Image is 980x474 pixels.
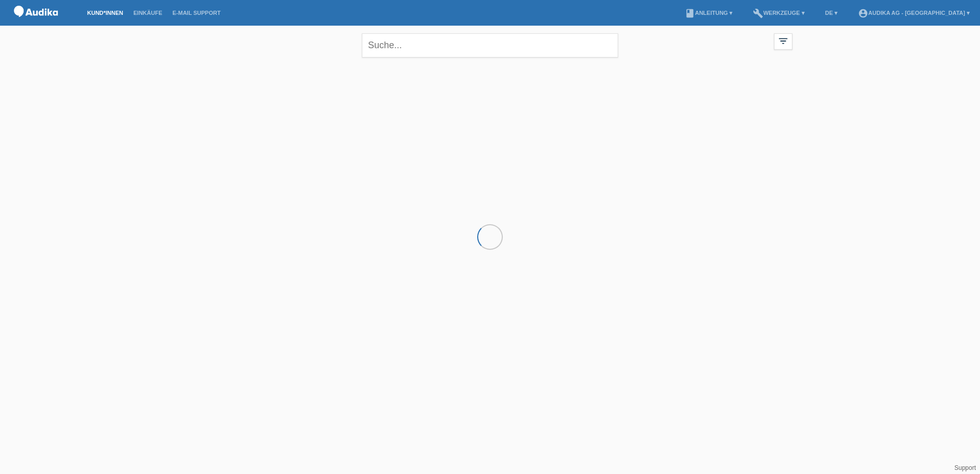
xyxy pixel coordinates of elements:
input: Suche... [362,33,618,57]
a: DE ▾ [820,10,843,16]
a: bookAnleitung ▾ [680,10,738,16]
i: filter_list [778,35,789,47]
a: buildWerkzeuge ▾ [748,10,810,16]
a: Einkäufe [128,10,167,16]
a: E-Mail Support [168,10,226,16]
i: account_circle [858,8,868,18]
a: account_circleAudika AG - [GEOGRAPHIC_DATA] ▾ [853,10,975,16]
a: Kund*innen [82,10,128,16]
a: Support [954,464,976,471]
i: build [753,8,763,18]
i: book [685,8,695,18]
a: POS — MF Group [10,20,62,28]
